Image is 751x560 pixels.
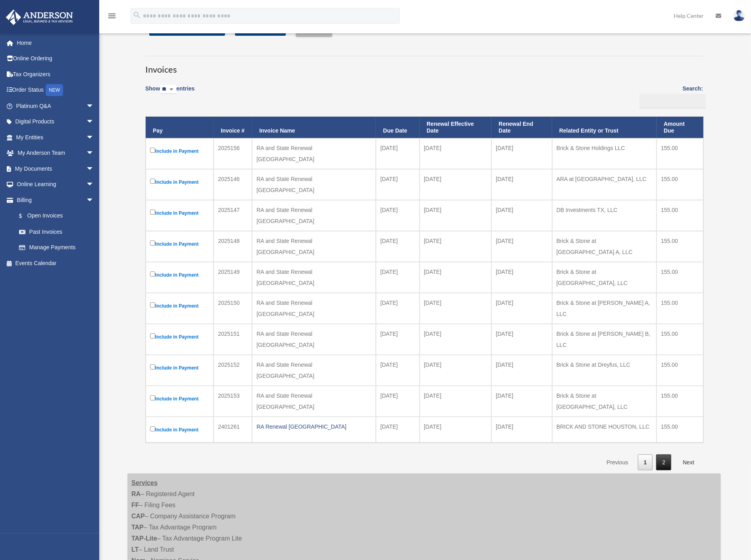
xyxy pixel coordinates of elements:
[107,14,117,21] a: menu
[376,117,420,138] th: Due Date: activate to sort column ascending
[150,271,155,277] input: Include in Payment
[150,301,209,311] label: Include in Payment
[376,386,420,417] td: [DATE]
[11,240,102,256] a: Manage Payments
[420,117,491,138] th: Renewal Effective Date: activate to sort column ascending
[639,94,706,109] input: Search:
[146,117,214,138] th: Pay: activate to sort column descending
[150,364,155,369] input: Include in Payment
[491,355,552,386] td: [DATE]
[657,117,703,138] th: Amount Due: activate to sort column ascending
[256,359,372,381] div: RA and State Renewal [GEOGRAPHIC_DATA]
[6,129,106,145] a: My Entitiesarrow_drop_down
[376,417,420,443] td: [DATE]
[552,386,657,417] td: Brick & Stone at [GEOGRAPHIC_DATA], LLC
[150,241,155,246] input: Include in Payment
[86,192,102,208] span: arrow_drop_down
[214,231,252,262] td: 2025148
[601,454,634,471] a: Previous
[131,513,145,520] strong: CAP
[150,270,209,280] label: Include in Payment
[376,200,420,231] td: [DATE]
[252,117,376,138] th: Invoice Name: activate to sort column ascending
[214,355,252,386] td: 2025152
[420,138,491,169] td: [DATE]
[4,10,75,25] img: Anderson Advisors Platinum Portal
[657,386,703,417] td: 155.00
[420,262,491,293] td: [DATE]
[150,363,209,373] label: Include in Payment
[657,324,703,355] td: 155.00
[657,417,703,443] td: 155.00
[491,262,552,293] td: [DATE]
[491,200,552,231] td: [DATE]
[150,302,155,308] input: Include in Payment
[86,161,102,177] span: arrow_drop_down
[150,425,209,435] label: Include in Payment
[145,56,703,76] h3: Invoices
[491,117,552,138] th: Renewal End Date: activate to sort column ascending
[150,426,155,431] input: Include in Payment
[420,386,491,417] td: [DATE]
[86,98,102,114] span: arrow_drop_down
[6,192,102,208] a: Billingarrow_drop_down
[256,173,372,196] div: RA and State Renewal [GEOGRAPHIC_DATA]
[376,293,420,324] td: [DATE]
[256,235,372,258] div: RA and State Renewal [GEOGRAPHIC_DATA]
[376,169,420,200] td: [DATE]
[131,546,139,553] strong: LT
[11,224,102,240] a: Past Invoices
[214,169,252,200] td: 2025146
[150,239,209,249] label: Include in Payment
[420,417,491,443] td: [DATE]
[376,138,420,169] td: [DATE]
[491,324,552,355] td: [DATE]
[6,114,106,130] a: Digital Productsarrow_drop_down
[420,231,491,262] td: [DATE]
[420,355,491,386] td: [DATE]
[6,145,106,161] a: My Anderson Teamarrow_drop_down
[491,293,552,324] td: [DATE]
[637,84,703,108] label: Search:
[491,138,552,169] td: [DATE]
[86,177,102,193] span: arrow_drop_down
[150,395,155,400] input: Include in Payment
[256,204,372,227] div: RA and State Renewal [GEOGRAPHIC_DATA]
[214,138,252,169] td: 2025156
[6,66,106,82] a: Tax Organizers
[6,51,106,67] a: Online Ordering
[376,324,420,355] td: [DATE]
[376,355,420,386] td: [DATE]
[214,117,252,138] th: Invoice #: activate to sort column ascending
[657,200,703,231] td: 155.00
[214,386,252,417] td: 2025153
[491,231,552,262] td: [DATE]
[657,231,703,262] td: 155.00
[145,84,194,102] label: Show entries
[552,355,657,386] td: Brick & Stone at Dreyfus, LLC
[552,138,657,169] td: Brick & Stone Holdings LLC
[214,200,252,231] td: 2025147
[23,211,27,221] span: $
[256,142,372,165] div: RA and State Renewal [GEOGRAPHIC_DATA]
[256,328,372,350] div: RA and State Renewal [GEOGRAPHIC_DATA]
[420,200,491,231] td: [DATE]
[214,324,252,355] td: 2025151
[11,208,98,224] a: $Open Invoices
[491,169,552,200] td: [DATE]
[86,129,102,146] span: arrow_drop_down
[214,417,252,443] td: 2401261
[256,390,372,412] div: RA and State Renewal [GEOGRAPHIC_DATA]
[131,491,141,497] strong: RA
[491,417,552,443] td: [DATE]
[150,148,155,153] input: Include in Payment
[107,11,117,21] i: menu
[133,11,141,19] i: search
[657,293,703,324] td: 155.00
[552,262,657,293] td: Brick & Stone at [GEOGRAPHIC_DATA], LLC
[256,297,372,319] div: RA and State Renewal [GEOGRAPHIC_DATA]
[552,169,657,200] td: ARA at [GEOGRAPHIC_DATA], LLC
[657,169,703,200] td: 155.00
[491,386,552,417] td: [DATE]
[552,231,657,262] td: Brick & Stone at [GEOGRAPHIC_DATA] A, LLC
